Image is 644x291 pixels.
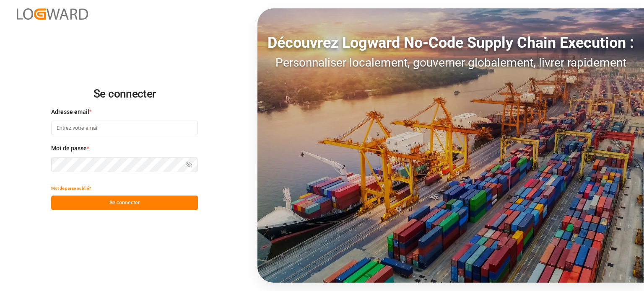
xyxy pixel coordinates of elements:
[51,121,198,135] input: Entrez votre email
[267,34,634,52] font: Découvrez Logward No-Code Supply Chain Execution :
[51,108,89,115] font: Adresse email
[93,88,156,100] font: Se connecter
[51,186,91,191] font: Mot de passe oublié?
[109,200,140,206] font: Se connecter
[17,8,88,20] img: Logward_new_orange.png
[51,196,198,210] button: Se connecter
[51,145,87,152] font: Mot de passe
[275,56,626,70] font: Personnaliser localement, gouverner globalement, livrer rapidement
[51,181,91,196] button: Mot de passe oublié?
